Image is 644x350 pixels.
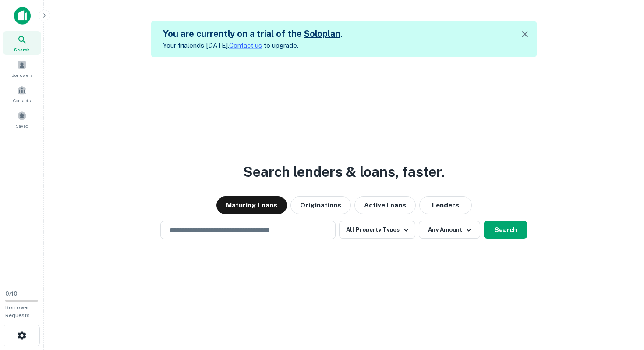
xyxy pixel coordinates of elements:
a: Borrowers [3,57,41,80]
span: Saved [16,122,28,129]
iframe: Chat Widget [600,280,644,322]
button: Maturing Loans [216,196,287,214]
button: Any Amount [419,221,480,239]
a: Saved [3,107,41,131]
span: Borrower Requests [5,304,30,318]
span: 0 / 10 [5,290,18,297]
button: Active Loans [354,196,416,214]
button: Search [484,221,527,239]
a: Soloplan [304,29,340,39]
h5: You are currently on a trial of the . [163,27,343,40]
span: Contacts [13,97,31,104]
h3: Search lenders & loans, faster. [243,161,445,182]
a: Contacts [3,82,41,106]
button: All Property Types [339,221,415,239]
img: capitalize-icon.png [14,7,31,25]
span: Search [14,46,30,53]
p: Your trial ends [DATE]. to upgrade. [163,40,343,51]
a: Contact us [229,42,262,49]
span: Borrowers [11,71,32,79]
button: Lenders [419,196,472,214]
a: Search [3,31,41,55]
button: Originations [290,196,351,214]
